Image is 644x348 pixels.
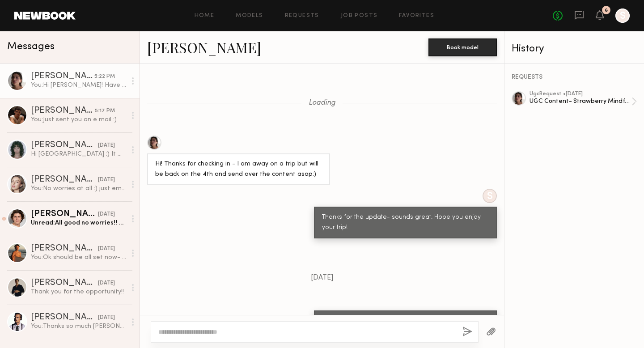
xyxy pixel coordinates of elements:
div: Hi [GEOGRAPHIC_DATA] :) It was the rate!! For 3/ 4 videos plus IG stories my rate is typically ar... [31,150,126,158]
a: [PERSON_NAME] [147,38,261,57]
div: You: Thanks so much [PERSON_NAME]! [31,322,126,331]
div: Thank you for the opportunity!! [31,288,126,296]
div: You: Hi [PERSON_NAME]! Have another opportunity for you if you're interested! We have a fun campa... [31,81,126,89]
div: [PERSON_NAME] [31,72,94,81]
a: Book model [428,43,497,51]
div: You: Ok should be all set now- went through! [31,253,126,262]
a: ugcRequest •[DATE]UGC Content- Strawberry Mindful Blend Launch [530,91,637,112]
span: Loading [309,99,335,107]
div: 5:22 PM [94,72,115,81]
div: 6 [605,8,608,13]
div: REQUESTS [512,74,637,81]
div: [DATE] [98,141,115,150]
div: [PERSON_NAME] [31,279,98,288]
div: [DATE] [98,279,115,288]
a: Requests [285,13,319,19]
div: Unread: All good no worries!! Have a great weekend :) [31,219,126,227]
button: Book model [428,38,497,56]
div: You: Just sent you an e mail :) [31,115,126,124]
a: Job Posts [341,13,378,19]
div: [PERSON_NAME] [31,210,98,219]
a: S [615,8,630,23]
div: UGC Content- Strawberry Mindful Blend Launch [530,97,631,106]
div: Thanks for the update- sounds great. Hope you enjoy your trip! [322,212,489,233]
div: Hi! Thanks for checking in - I am away on a trip but will be back on the 4th and send over the co... [155,159,322,180]
div: [PERSON_NAME] [31,313,98,322]
div: [DATE] [98,245,115,253]
div: ugc Request • [DATE] [530,91,631,97]
div: [PERSON_NAME] [31,244,98,253]
div: [DATE] [98,176,115,184]
a: Models [236,13,263,19]
div: [PERSON_NAME] [31,106,95,115]
div: 5:17 PM [95,107,115,115]
a: Home [195,13,215,19]
div: [DATE] [98,314,115,322]
div: [PERSON_NAME] [31,175,98,184]
span: Messages [7,42,55,52]
span: [DATE] [311,274,334,282]
div: You: No worries at all :) just emailed you! [31,184,126,193]
div: History [512,44,637,54]
a: Favorites [399,13,434,19]
div: [PERSON_NAME] [31,141,98,150]
div: [DATE] [98,210,115,219]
